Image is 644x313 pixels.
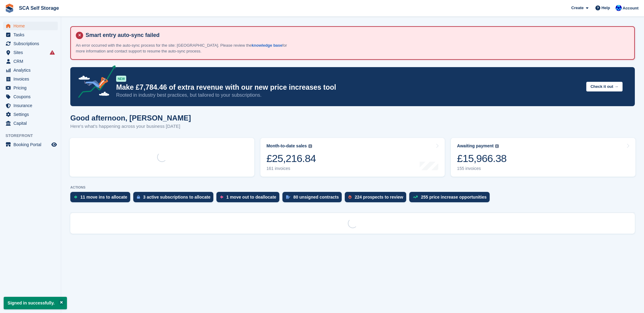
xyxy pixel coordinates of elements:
[3,140,58,149] a: menu
[17,3,61,13] a: SCA Self Storage
[3,39,58,48] a: menu
[457,143,494,149] div: Awaiting payment
[293,195,339,200] div: 80 unsigned contracts
[74,195,77,199] img: move_ins_to_allocate_icon-fdf77a2bb77ea45bf5b3d319d69a93e2d87916cf1d5bf7949dd705db3b84f3ca.svg
[6,133,61,139] span: Storefront
[409,192,493,205] a: 255 price increase opportunities
[3,84,58,92] a: menu
[282,192,345,205] a: 80 unsigned contracts
[13,75,50,83] span: Invoices
[83,32,629,39] h4: Smart entry auto-sync failed
[13,84,50,92] span: Pricing
[267,152,316,165] div: £25,216.84
[4,297,67,309] p: Signed in successfully.
[602,5,610,11] span: Help
[13,92,50,101] span: Coupons
[348,195,351,199] img: prospect-51fa495bee0391a8d652442698ab0144808aea92771e9ea1ae160a38d050c398.svg
[267,143,307,149] div: Month-to-date sales
[260,138,445,177] a: Month-to-date sales £25,216.84 161 invoices
[3,66,58,74] a: menu
[345,192,409,205] a: 224 prospects to review
[226,195,276,200] div: 1 move out to deallocate
[355,195,403,200] div: 224 prospects to review
[80,195,127,200] div: 11 move ins to allocate
[308,144,312,148] img: icon-info-grey-7440780725fd019a000dd9b08b2336e03edf1995a4989e88bcd33f0948082b44.svg
[13,140,50,149] span: Booking Portal
[457,152,506,165] div: £15,966.38
[116,92,581,99] p: Rooted in industry best practices, but tailored to your subscriptions.
[3,101,58,110] a: menu
[50,50,55,55] i: Smart entry sync failures have occurred
[3,22,58,30] a: menu
[70,185,635,189] p: ACTIONS
[143,195,210,200] div: 3 active subscriptions to allocate
[451,138,635,177] a: Awaiting payment £15,966.38 155 invoices
[133,192,216,205] a: 3 active subscriptions to allocate
[616,5,622,11] img: Kelly Neesham
[116,83,581,92] p: Make £7,784.46 of extra revenue with our new price increases tool
[413,196,418,198] img: price_increase_opportunities-93ffe204e8149a01c8c9dc8f82e8f89637d9d84a8eef4429ea346261dce0b2c0.svg
[50,141,58,148] a: Preview store
[267,166,316,171] div: 161 invoices
[3,57,58,66] a: menu
[70,114,191,122] h1: Good afternoon, [PERSON_NAME]
[13,31,50,39] span: Tasks
[13,22,50,30] span: Home
[5,4,14,13] img: stora-icon-8386f47178a22dfd0bd8f6a31ec36ba5ce8667c1dd55bd0f319d3a0aa187defe.svg
[70,192,133,205] a: 11 move ins to allocate
[13,110,50,119] span: Settings
[13,57,50,66] span: CRM
[3,92,58,101] a: menu
[421,195,487,200] div: 255 price increase opportunities
[70,123,191,130] p: Here's what's happening across your business [DATE]
[13,66,50,74] span: Analytics
[571,5,583,11] span: Create
[73,65,116,100] img: price-adjustments-announcement-icon-8257ccfd72463d97f412b2fc003d46551f7dbcb40ab6d574587a9cd5c0d94...
[495,144,499,148] img: icon-info-grey-7440780725fd019a000dd9b08b2336e03edf1995a4989e88bcd33f0948082b44.svg
[3,110,58,119] a: menu
[13,39,50,48] span: Subscriptions
[116,76,126,82] div: NEW
[3,119,58,128] a: menu
[3,75,58,83] a: menu
[13,48,50,57] span: Sites
[286,195,290,199] img: contract_signature_icon-13c848040528278c33f63329250d36e43548de30e8caae1d1a13099fd9432cc5.svg
[3,48,58,57] a: menu
[457,166,506,171] div: 155 invoices
[137,195,140,199] img: active_subscription_to_allocate_icon-d502201f5373d7db506a760aba3b589e785aa758c864c3986d89f69b8ff3...
[252,43,282,48] a: knowledge base
[13,101,50,110] span: Insurance
[586,82,623,92] button: Check it out →
[623,5,638,11] span: Account
[13,119,50,128] span: Capital
[216,192,282,205] a: 1 move out to deallocate
[76,42,290,54] p: An error occurred with the auto-sync process for the site: [GEOGRAPHIC_DATA]. Please review the f...
[3,31,58,39] a: menu
[220,195,223,199] img: move_outs_to_deallocate_icon-f764333ba52eb49d3ac5e1228854f67142a1ed5810a6f6cc68b1a99e826820c5.svg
